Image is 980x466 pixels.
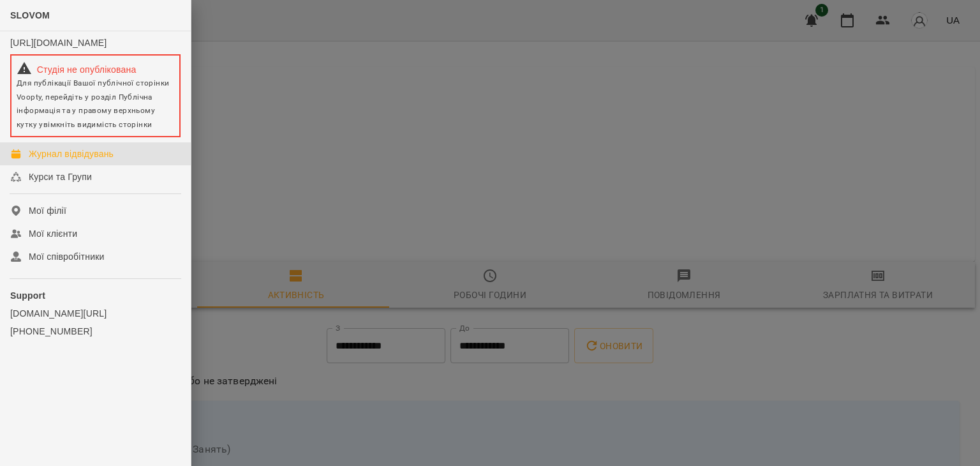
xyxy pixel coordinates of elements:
div: Студія не опублікована [17,61,174,76]
span: Для публікації Вашої публічної сторінки Voopty, перейдіть у розділ Публічна інформація та у право... [17,79,169,129]
div: Мої філії [29,204,66,217]
a: [DOMAIN_NAME][URL] [10,307,181,320]
a: [PHONE_NUMBER] [10,325,181,338]
div: Курси та Групи [29,170,92,183]
div: Журнал відвідувань [29,147,114,160]
span: SLOVOM [10,10,50,20]
a: [URL][DOMAIN_NAME] [10,38,107,48]
div: Мої співробітники [29,250,105,263]
div: Мої клієнти [29,227,77,240]
p: Support [10,289,181,302]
